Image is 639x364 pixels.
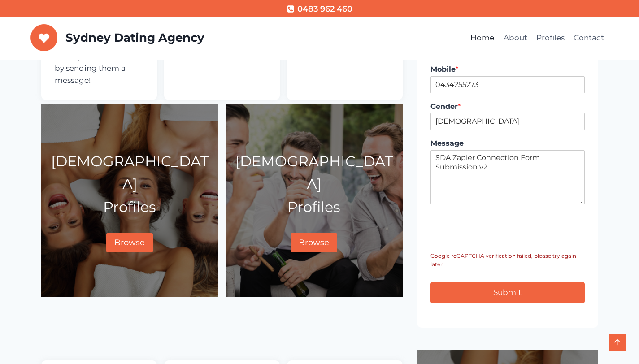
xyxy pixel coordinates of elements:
img: Sydney Dating Agency [30,24,58,51]
a: Contact [569,27,609,49]
a: Sydney Dating Agency [30,24,204,51]
p: [DEMOGRAPHIC_DATA] Profiles [49,150,211,219]
a: Profiles [532,27,569,49]
label: Message [430,139,584,148]
a: Scroll to top [609,334,626,351]
span: Browse [114,238,145,247]
p: Sydney Dating Agency [65,31,204,45]
span: 0483 962 460 [297,3,352,16]
a: 0483 962 460 [287,3,352,16]
a: Browse [106,233,153,252]
a: About [499,27,531,49]
label: Gender [430,102,584,112]
iframe: reCAPTCHA [430,213,567,280]
label: Google reCAPTCHA verification failed, please try again later. [430,251,584,269]
label: Mobile [430,65,584,74]
button: Submit [430,282,584,303]
a: Browse [291,233,337,252]
span: Browse [299,238,329,247]
p: [DEMOGRAPHIC_DATA] Profiles [233,150,395,219]
a: Home [466,27,499,49]
input: Mobile [430,76,584,93]
textarea: SDA Zapier Connection Form Submission [430,150,584,204]
nav: Primary [466,27,609,49]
